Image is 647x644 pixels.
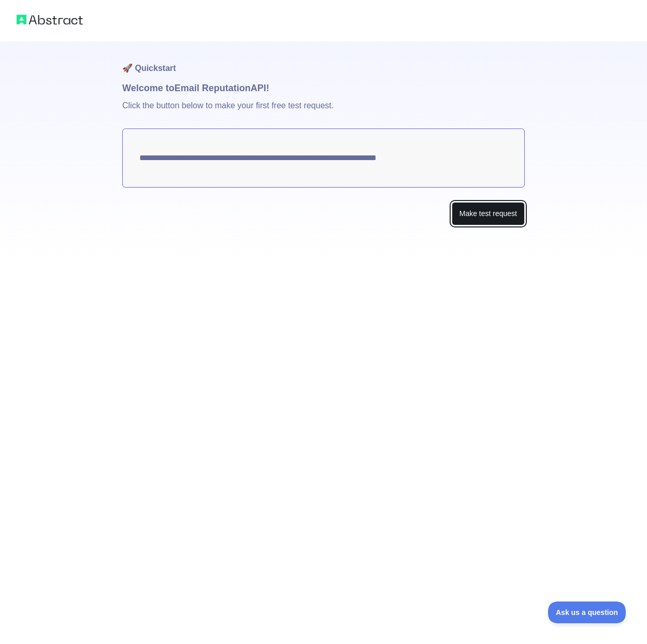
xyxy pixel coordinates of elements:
img: Abstract logo [17,12,83,27]
iframe: Toggle Customer Support [548,602,626,623]
h1: 🚀 Quickstart [122,41,525,81]
button: Make test request [452,202,525,225]
p: Click the button below to make your first free test request. [122,95,525,128]
h1: Welcome to Email Reputation API! [122,81,525,95]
